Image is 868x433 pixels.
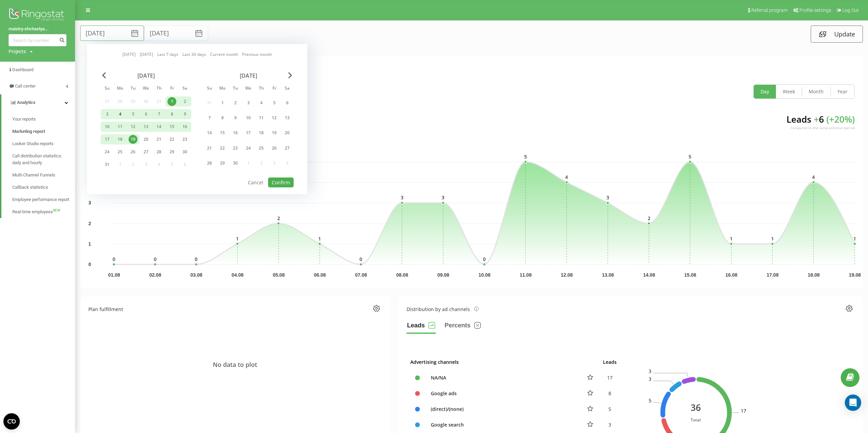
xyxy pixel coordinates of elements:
span: Your reports [12,116,36,123]
button: Week [776,85,802,98]
button: Day [754,85,776,98]
div: Thu Aug 14, 2025 [152,122,165,132]
span: Next Month [288,72,292,78]
text: 1 [730,235,733,242]
text: 3 [649,376,651,382]
div: 28 [155,148,163,156]
div: 2 [180,97,189,106]
div: 9 [231,113,240,122]
div: Tue Aug 12, 2025 [127,122,139,132]
text: 3 [88,200,91,205]
text: 11.08 [520,272,532,278]
div: 8 [167,110,176,119]
div: 10 [244,113,253,122]
div: 7 [205,113,214,122]
div: 16 [231,128,240,137]
div: 23 [180,135,189,144]
div: Sat Aug 9, 2025 [178,109,191,119]
text: 06.08 [314,272,326,278]
div: 3 [244,98,253,107]
div: 10 [103,122,112,131]
div: Wed Aug 6, 2025 [139,109,152,119]
div: Tue Sep 9, 2025 [229,111,242,124]
div: Thu Sep 18, 2025 [255,127,268,139]
div: 14 [155,122,163,131]
div: 18 [257,128,266,137]
div: 5 [270,98,279,107]
text: 0 [113,256,115,262]
text: 15.08 [684,272,696,278]
button: Percents [444,320,482,334]
div: 6 [283,98,292,107]
div: 27 [283,144,292,153]
div: Wed Sep 24, 2025 [242,142,255,154]
text: 0 [88,262,91,267]
div: 17 [103,135,112,144]
text: 17.08 [767,272,779,278]
span: Looker Studio reports [12,140,54,147]
span: Analytics [17,100,35,105]
text: 5 [689,153,691,160]
div: Tue Sep 30, 2025 [229,157,242,170]
span: Previous Month [102,72,106,78]
div: Tue Sep 2, 2025 [229,96,242,109]
div: Mon Sep 29, 2025 [216,157,229,170]
div: 24 [244,144,253,153]
abbr: Wednesday [243,84,253,94]
div: Leads 6 [786,113,855,136]
div: Tue Aug 19, 2025 [127,134,139,144]
div: 8 [218,113,227,122]
div: [DATE] [101,72,191,79]
div: Thu Sep 25, 2025 [255,142,268,154]
abbr: Monday [217,84,227,94]
div: Sun Aug 24, 2025 [101,147,114,157]
div: Fri Sep 12, 2025 [268,111,281,124]
text: 07.08 [355,272,367,278]
abbr: Friday [269,84,279,94]
div: 30 [231,159,240,168]
div: Sun Aug 10, 2025 [101,122,114,132]
a: Previous month [242,51,272,58]
div: Sun Sep 28, 2025 [203,157,216,170]
div: 6 [142,110,150,119]
text: 4 [812,174,815,180]
div: Fri Aug 29, 2025 [165,147,178,157]
div: 15 [167,122,176,131]
abbr: Wednesday [141,84,151,94]
div: 20 [283,128,292,137]
text: 18.08 [808,272,820,278]
div: Google ads [427,390,577,397]
a: [DATE] [140,51,153,58]
div: 25 [257,144,266,153]
span: Employee performance report [12,196,69,203]
text: 04.08 [232,272,244,278]
div: Open Intercom Messenger [845,395,861,411]
text: 3 [606,194,609,201]
div: 1 [218,98,227,107]
div: Mon Aug 25, 2025 [114,147,127,157]
div: Sat Sep 13, 2025 [281,111,294,124]
div: Sun Sep 14, 2025 [203,127,216,139]
div: Compared to the same previous period [786,125,855,130]
th: Leads [599,354,620,370]
text: 0 [359,256,362,262]
text: 1 [853,235,856,242]
div: Sun Aug 31, 2025 [101,159,114,170]
button: Leads [407,320,436,334]
span: Marketing report [12,128,45,135]
th: Advertising channels [407,354,599,370]
a: Real-time employeesNEW [12,206,75,218]
div: Thu Aug 28, 2025 [152,147,165,157]
button: Cancel [244,177,267,187]
div: Wed Aug 27, 2025 [139,147,152,157]
text: 2 [648,215,650,221]
div: Wed Aug 13, 2025 [139,122,152,132]
span: Profile settings [799,7,831,13]
div: Wed Sep 17, 2025 [242,127,255,139]
text: 14.08 [643,272,655,278]
div: 26 [129,148,137,156]
text: 3 [442,194,444,201]
div: Fri Aug 1, 2025 [165,96,178,107]
div: Projects [9,48,26,55]
div: Fri Aug 15, 2025 [165,122,178,132]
